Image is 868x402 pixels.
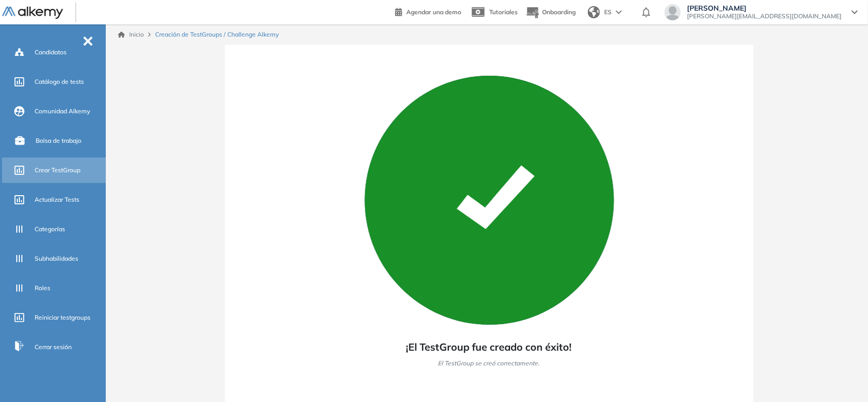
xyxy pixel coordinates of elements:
[35,77,84,86] span: Catálogo de tests
[616,10,622,14] img: arrow
[395,5,461,17] a: Agendar una demo
[438,359,540,368] span: El TestGroup se creó correctamente.
[35,284,50,293] span: Roles
[406,8,461,16] span: Agendar una demo
[118,30,144,39] a: Inicio
[604,8,612,17] span: ES
[489,8,518,16] span: Tutoriales
[35,48,67,57] span: Candidatos
[2,7,63,19] img: Logo
[588,6,600,18] img: world
[35,313,91,322] span: Reiniciar testgroups
[155,30,279,39] span: Creación de TestGroups / Challenge Alkemy
[35,166,80,175] span: Crear TestGroup
[35,254,78,263] span: Subhabilidades
[542,8,576,16] span: Onboarding
[35,225,65,234] span: Categorías
[35,195,79,204] span: Actualizar Tests
[526,2,576,23] button: Onboarding
[406,339,572,355] span: ¡El TestGroup fue creado con éxito!
[687,4,842,12] span: [PERSON_NAME]
[687,12,842,20] span: [PERSON_NAME][EMAIL_ADDRESS][DOMAIN_NAME]
[35,107,90,116] span: Comunidad Alkemy
[35,343,72,352] span: Cerrar sesión
[36,136,81,145] span: Bolsa de trabajo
